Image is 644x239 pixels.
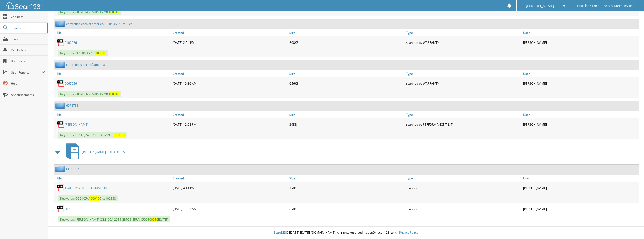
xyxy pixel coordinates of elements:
a: Created [171,175,288,182]
span: Announcements [11,93,45,97]
div: 1MB [288,183,405,193]
a: Type [405,175,522,182]
span: 100016 [114,133,125,137]
div: scanned by WARRANTY [405,37,522,48]
div: [PERSON_NAME] [522,37,639,48]
a: TRADE PAYOFF INFORMATION [65,186,107,190]
span: Keywords: [PERSON_NAME] CG2105A 2014 GMC SIERRA 1500 [DATE] [58,216,170,222]
div: [DATE] 11:32 AM [171,204,288,214]
img: folder2.png [55,102,66,109]
img: folder2.png [55,61,66,68]
a: correction corp of america/[PERSON_NAME] co. [66,21,133,26]
div: 39KB [288,119,405,129]
div: scanned [405,183,522,193]
img: folder2.png [55,166,66,172]
span: Keywords: CG2105A CK#102158 [58,195,118,201]
a: 6102626 [65,40,77,45]
a: Size [288,29,405,36]
img: PDF.png [57,184,65,192]
a: User [522,111,639,118]
img: PDF.png [57,205,65,213]
a: Type [405,70,522,77]
a: User [522,29,639,36]
img: folder2.png [55,20,66,27]
div: 6MB [288,204,405,214]
div: 656KB [288,78,405,89]
span: [PERSON_NAME] [526,4,554,7]
span: Help [11,81,45,86]
div: [DATE] 4:11 PM [171,183,288,193]
span: Bookmarks [11,59,45,63]
span: User Reports [11,70,41,75]
span: Natchez Ford Lincoln Mercury Inc. [577,4,635,7]
a: [PERSON_NAME] [65,122,88,127]
img: PDF.png [57,39,65,46]
a: Size [288,175,405,182]
a: Size [288,70,405,77]
a: File [54,29,171,36]
span: 100016 [109,10,119,14]
a: Type [405,29,522,36]
span: Keywords: [DATE] $26.70 CH#5799 85 [58,132,127,138]
span: 100016 [109,92,119,96]
span: 100016 [148,217,158,222]
span: Keywords: 2FAHP74V79X [58,50,108,56]
div: [DATE] 10:36 AM [171,78,288,89]
span: 100016 [95,51,106,55]
div: 208KB [288,37,405,48]
span: [PERSON_NAME] AUTO DEALS [82,150,125,154]
a: DEAL [65,207,72,211]
span: Cabinets [11,15,45,19]
div: [DATE] 2:54 PM [171,37,288,48]
span: 100016 [89,196,99,201]
a: Size [288,111,405,118]
a: 6067056 [65,81,77,86]
span: Scan [11,37,45,41]
div: scanned by WARRANTY [405,78,522,89]
a: File [54,70,171,77]
a: CG2105A [66,167,79,171]
div: scanned [405,204,522,214]
img: PDF.png [57,80,65,87]
div: © [DATE]-[DATE] [DOMAIN_NAME]. All rights reserved | appg04-scan123-com | [48,227,644,239]
a: Privacy Policy [399,230,418,235]
span: Keywords: 6067056 2FAHP74V79X [58,91,121,97]
span: Reminders [11,48,45,52]
iframe: Chat Widget [619,215,644,239]
span: Scan123 [274,230,286,235]
a: Type [405,111,522,118]
div: [DATE] 12:08 PM [171,119,288,129]
a: Created [171,111,288,118]
img: scan123-logo-white.svg [5,2,43,9]
a: User [522,175,639,182]
span: Keywords: 6097014 2FAHP74V79X [58,9,121,15]
a: Created [171,70,288,77]
a: Created [171,29,288,36]
div: [PERSON_NAME] [522,119,639,129]
div: [PERSON_NAME] [522,183,639,193]
a: corrections corp of america [66,62,105,67]
div: [PERSON_NAME] [522,204,639,214]
a: [PERSON_NAME] AUTO DEALS [63,142,125,162]
div: scanned by PERFORMANCE T & T [405,119,522,129]
a: User [522,70,639,77]
a: 6078733 [66,103,78,108]
img: PDF.png [57,121,65,128]
span: Search [11,26,44,30]
a: File [54,175,171,182]
div: [PERSON_NAME] [522,78,639,89]
a: File [54,111,171,118]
